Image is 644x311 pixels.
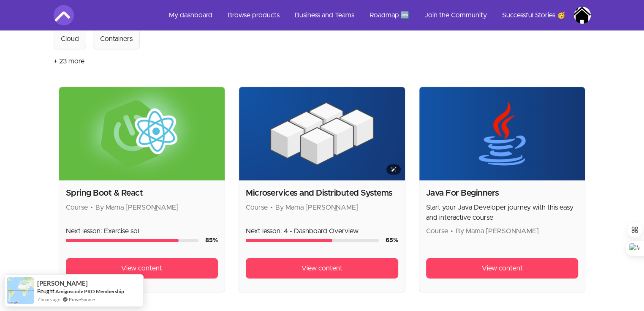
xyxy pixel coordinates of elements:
a: Join the Community [418,5,494,25]
span: • [270,204,273,211]
h2: Spring Boot & React [66,187,218,199]
p: Next lesson: 4 - Dashboard Overview [246,226,398,236]
a: Business and Teams [288,5,361,25]
span: View content [482,263,523,273]
div: Course progress [246,239,379,242]
a: ProveSource [69,296,95,303]
nav: Main [162,5,591,25]
h2: Java For Beginners [426,187,579,199]
p: Next lesson: Exercise sol [66,226,218,236]
span: View content [302,263,342,273]
span: 65 % [386,237,398,243]
div: Course progress [66,239,199,242]
span: • [451,228,453,235]
img: Product image for Spring Boot & React [59,87,225,180]
span: Bought [37,288,54,295]
a: View content [426,258,579,278]
img: Amigoscode logo [54,5,74,25]
a: View content [246,258,398,278]
a: Roadmap 🆕 [363,5,416,25]
span: View content [121,263,162,273]
a: Browse products [221,5,286,25]
span: 7 hours ago [37,296,60,303]
span: Course [246,204,268,211]
span: By Mama [PERSON_NAME] [275,204,359,211]
img: Product image for Microservices and Distributed Systems [239,87,405,180]
a: Successful Stories 🥳 [495,5,572,25]
img: Profile image for Muhammad Faisal Imran Khan [574,7,591,24]
a: My dashboard [162,5,219,25]
p: Start your Java Developer journey with this easy and interactive course [426,202,579,223]
h2: Microservices and Distributed Systems [246,187,398,199]
span: By Mama [PERSON_NAME] [95,204,179,211]
div: Containers [100,34,133,44]
span: Course [426,228,448,235]
span: • [90,204,93,211]
span: Course [66,204,88,211]
img: provesource social proof notification image [7,277,34,304]
a: Amigoscode PRO Membership [55,288,124,295]
span: 85 % [205,237,218,243]
img: Product image for Java For Beginners [419,87,585,180]
span: [PERSON_NAME] [37,280,88,287]
span: By Mama [PERSON_NAME] [456,228,539,235]
button: + 23 more [54,49,84,73]
a: View content [66,258,218,278]
div: Cloud [61,34,79,44]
